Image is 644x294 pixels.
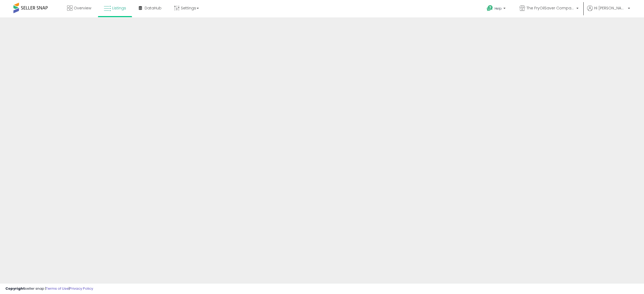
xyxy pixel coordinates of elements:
[486,5,493,12] i: Get Help
[74,5,91,11] span: Overview
[112,5,126,11] span: Listings
[495,6,502,11] span: Help
[526,5,575,11] span: The FryOilSaver Company
[587,5,630,17] a: Hi [PERSON_NAME]
[594,5,626,11] span: Hi [PERSON_NAME]
[145,5,162,11] span: DataHub
[482,1,511,17] a: Help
